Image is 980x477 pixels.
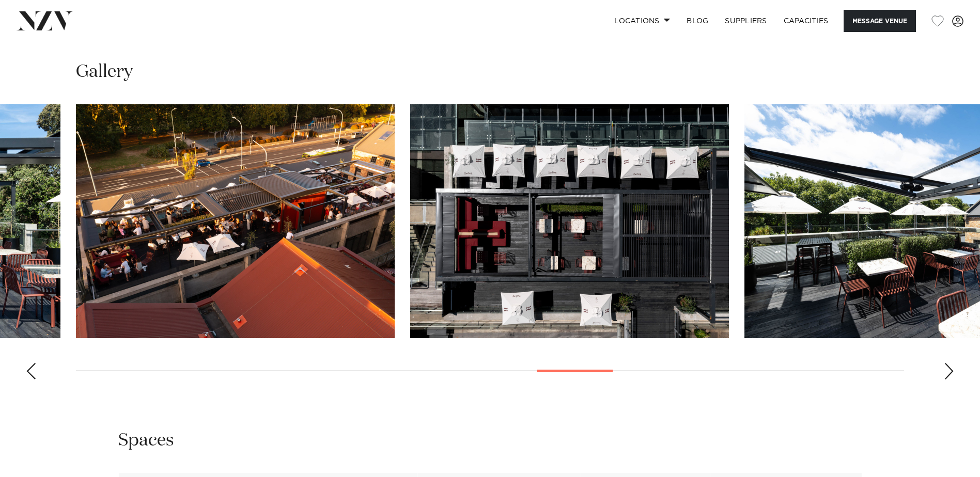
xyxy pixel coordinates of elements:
[76,60,133,84] h2: Gallery
[717,10,775,32] a: SUPPLIERS
[76,104,395,338] swiper-slide: 16 / 27
[606,10,678,32] a: Locations
[118,429,174,452] h2: Spaces
[678,10,717,32] a: BLOG
[76,104,395,338] img: Darling on Drake rooftop at sunset
[410,104,729,338] swiper-slide: 17 / 27
[17,11,73,30] img: nzv-logo.png
[844,10,916,32] button: Message Venue
[410,104,729,338] img: Darling on Drake rooftop from above
[775,10,837,32] a: Capacities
